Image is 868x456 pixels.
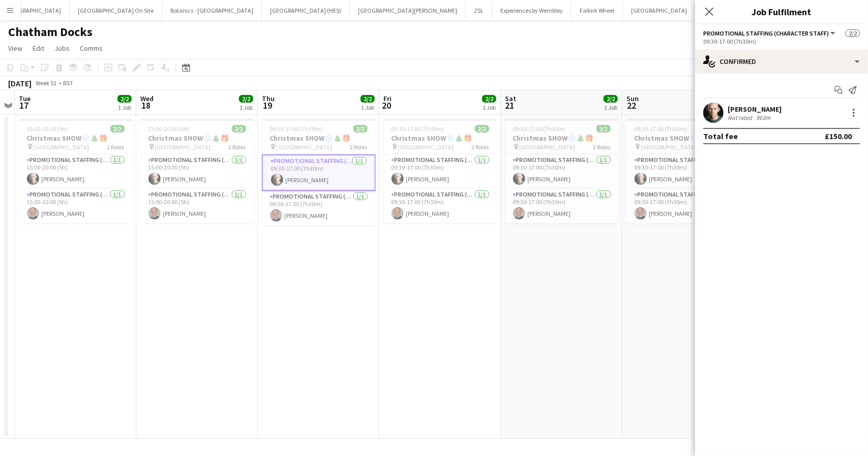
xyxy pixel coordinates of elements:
[728,114,754,121] div: Not rated
[19,189,133,223] app-card-role: Promotional Staffing (Character Staff)1/115:00-20:00 (5h)[PERSON_NAME]
[350,143,368,151] span: 2 Roles
[140,94,154,103] span: Wed
[8,44,22,53] span: View
[54,44,70,53] span: Jobs
[70,1,162,20] button: [GEOGRAPHIC_DATA] On Site
[19,119,133,223] app-job-card: 15:00-20:00 (5h)2/2Christmas SHOW❄️🎄🎁 [GEOGRAPHIC_DATA]2 RolesPromotional Staffing (Character Sta...
[50,42,74,55] a: Jobs
[492,1,572,20] button: Experiences by Wembley
[466,1,492,20] button: ZSL
[262,191,376,225] app-card-role: Promotional Staffing (Character Staff)1/109:30-17:00 (7h30m)[PERSON_NAME]
[76,42,107,55] a: Comms
[19,154,133,189] app-card-role: Promotional Staffing (Character Staff)1/115:00-20:00 (5h)[PERSON_NAME]
[593,143,611,151] span: 2 Roles
[483,104,496,111] div: 1 Job
[383,119,497,223] app-job-card: 09:30-17:00 (7h30m)2/2Christmas SHOW❄️🎄🎁 [GEOGRAPHIC_DATA]2 RolesPromotional Staffing (Character ...
[695,5,868,18] h3: Job Fulfilment
[825,131,852,141] div: £150.00
[229,143,246,151] span: 2 Roles
[513,125,566,133] span: 09:30-17:00 (7h30m)
[350,1,466,20] button: [GEOGRAPHIC_DATA][PERSON_NAME]
[63,79,73,87] div: BST
[503,100,516,111] span: 21
[846,29,860,37] span: 2/2
[260,100,275,111] span: 19
[482,95,496,103] span: 2/2
[19,94,31,103] span: Tue
[19,134,133,143] h3: Christmas SHOW❄️🎄🎁
[34,143,89,151] span: [GEOGRAPHIC_DATA]
[596,125,611,133] span: 2/2
[361,104,374,111] div: 1 Job
[262,134,376,143] h3: Christmas SHOW❄️🎄🎁
[505,154,619,189] app-card-role: Promotional Staffing (Character Staff)1/109:30-17:00 (7h30m)[PERSON_NAME]
[27,125,68,133] span: 15:00-20:00 (5h)
[8,78,32,88] div: [DATE]
[110,125,125,133] span: 2/2
[505,119,619,223] app-job-card: 09:30-17:00 (7h30m)2/2Christmas SHOW❄️🎄🎁 [GEOGRAPHIC_DATA]2 RolesPromotional Staffing (Character ...
[262,154,376,191] app-card-role: Promotional Staffing (Character Staff)1/109:30-17:00 (7h30m)[PERSON_NAME]
[80,44,103,53] span: Comms
[505,189,619,223] app-card-role: Promotional Staffing (Character Staff)1/109:30-17:00 (7h30m)[PERSON_NAME]
[17,100,31,111] span: 17
[626,134,740,143] h3: Christmas SHOW❄️🎄🎁
[162,1,262,20] button: Botanics - [GEOGRAPHIC_DATA]
[4,42,26,55] a: View
[383,189,497,223] app-card-role: Promotional Staffing (Character Staff)1/109:30-17:00 (7h30m)[PERSON_NAME]
[383,154,497,189] app-card-role: Promotional Staffing (Character Staff)1/109:30-17:00 (7h30m)[PERSON_NAME]
[383,94,392,103] span: Fri
[472,143,489,151] span: 2 Roles
[635,125,687,133] span: 09:30-17:00 (7h30m)
[626,154,740,189] app-card-role: Promotional Staffing (Character Staff)1/109:30-17:00 (7h30m)[PERSON_NAME]
[8,24,93,40] h1: Chatham Docks
[140,189,254,223] app-card-role: Promotional Staffing (Character Staff)1/115:00-20:00 (5h)[PERSON_NAME]
[505,134,619,143] h3: Christmas SHOW❄️🎄🎁
[703,29,837,37] button: Promotional Staffing (Character Staff)
[604,95,618,103] span: 2/2
[572,1,623,20] button: Falkirk Wheel
[505,94,516,103] span: Sat
[139,100,154,111] span: 18
[33,44,44,53] span: Edit
[728,105,782,114] div: [PERSON_NAME]
[392,125,444,133] span: 09:30-17:00 (7h30m)
[754,114,772,121] div: 963m
[34,79,59,87] span: Week 51
[140,134,254,143] h3: Christmas SHOW❄️🎄🎁
[398,143,454,151] span: [GEOGRAPHIC_DATA]
[641,143,697,151] span: [GEOGRAPHIC_DATA]
[382,100,392,111] span: 20
[703,29,829,37] span: Promotional Staffing (Character Staff)
[383,134,497,143] h3: Christmas SHOW❄️🎄🎁
[625,100,639,111] span: 22
[148,125,190,133] span: 15:00-20:00 (5h)
[239,95,253,103] span: 2/2
[28,42,48,55] a: Edit
[626,189,740,223] app-card-role: Promotional Staffing (Character Staff)1/109:30-17:00 (7h30m)[PERSON_NAME]
[695,49,868,74] div: Confirmed
[520,143,576,151] span: [GEOGRAPHIC_DATA]
[277,143,333,151] span: [GEOGRAPHIC_DATA]
[604,104,617,111] div: 1 Job
[155,143,211,151] span: [GEOGRAPHIC_DATA]
[623,1,696,20] button: [GEOGRAPHIC_DATA]
[262,119,376,225] app-job-card: 09:30-17:00 (7h30m)2/2Christmas SHOW❄️🎄🎁 [GEOGRAPHIC_DATA]2 RolesPromotional Staffing (Character ...
[626,119,740,223] app-job-card: 09:30-17:00 (7h30m)2/2Christmas SHOW❄️🎄🎁 [GEOGRAPHIC_DATA]2 RolesPromotional Staffing (Character ...
[240,104,253,111] div: 1 Job
[475,125,489,133] span: 2/2
[118,104,131,111] div: 1 Job
[107,143,125,151] span: 2 Roles
[353,125,368,133] span: 2/2
[270,125,323,133] span: 09:30-17:00 (7h30m)
[626,94,639,103] span: Sun
[140,154,254,189] app-card-role: Promotional Staffing (Character Staff)1/115:00-20:00 (5h)[PERSON_NAME]
[232,125,246,133] span: 2/2
[140,119,254,223] app-job-card: 15:00-20:00 (5h)2/2Christmas SHOW❄️🎄🎁 [GEOGRAPHIC_DATA]2 RolesPromotional Staffing (Character Sta...
[703,131,738,141] div: Total fee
